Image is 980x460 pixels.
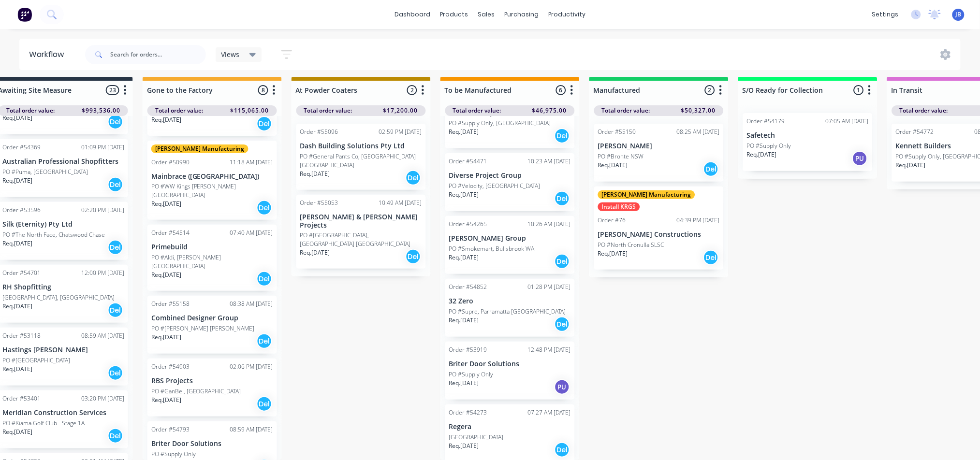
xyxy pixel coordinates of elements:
[449,297,571,305] p: 32 Zero
[230,425,273,434] div: 08:59 AM [DATE]
[300,213,422,230] p: [PERSON_NAME] & [PERSON_NAME] Projects
[300,152,422,170] p: PO #General Pants Co, [GEOGRAPHIC_DATA] [GEOGRAPHIC_DATA]
[230,362,273,371] div: 02:06 PM [DATE]
[703,161,719,177] div: Del
[82,106,120,115] span: $993,536.00
[852,151,868,166] div: PU
[2,220,124,229] p: Silk (Eternity) Pty Ltd
[449,433,504,442] p: [GEOGRAPHIC_DATA]
[543,7,590,22] div: productivity
[2,206,41,215] div: Order #53596
[528,157,571,166] div: 10:23 AM [DATE]
[108,302,123,318] div: Del
[896,128,934,136] div: Order #54772
[108,240,123,255] div: Del
[151,182,273,200] p: PO #WW Kings [PERSON_NAME] [GEOGRAPHIC_DATA]
[151,377,273,385] p: RBS Projects
[151,333,181,342] p: Req. [DATE]
[677,216,720,225] div: 04:39 PM [DATE]
[379,128,422,136] div: 02:59 PM [DATE]
[221,49,240,59] span: Views
[2,346,124,354] p: Hastings [PERSON_NAME]
[598,161,628,170] p: Req. [DATE]
[449,190,479,199] p: Req. [DATE]
[300,231,422,248] p: PO #[GEOGRAPHIC_DATA], [GEOGRAPHIC_DATA] [GEOGRAPHIC_DATA]
[230,300,273,308] div: 08:38 AM [DATE]
[2,158,124,166] p: Australian Professional Shopfitters
[449,244,535,253] p: PO #Smokemart, Bullsbrook WA
[528,345,571,354] div: 12:48 PM [DATE]
[826,117,869,126] div: 07:05 AM [DATE]
[2,293,115,302] p: [GEOGRAPHIC_DATA], [GEOGRAPHIC_DATA]
[151,271,181,279] p: Req. [DATE]
[532,106,567,115] span: $46,975.00
[555,128,570,144] div: Del
[598,142,720,150] p: [PERSON_NAME]
[743,113,873,171] div: Order #5417907:05 AM [DATE]SafetechPO #Supply OnlyReq.[DATE]PU
[296,124,426,190] div: Order #5509602:59 PM [DATE]Dash Building Solutions Pty LtdPO #General Pants Co, [GEOGRAPHIC_DATA]...
[528,283,571,291] div: 01:28 PM [DATE]
[2,409,124,417] p: Meridian Construction Services
[2,230,105,239] p: PO #The North Face, Chatswood Chase
[151,115,181,124] p: Req. [DATE]
[379,199,422,207] div: 10:49 AM [DATE]
[390,7,435,22] a: dashboard
[81,269,124,277] div: 12:00 PM [DATE]
[2,428,32,436] p: Req. [DATE]
[449,172,571,180] p: Diverse Project Group
[555,254,570,269] div: Del
[29,49,69,60] div: Workflow
[300,128,338,136] div: Order #55096
[435,7,473,22] div: products
[6,106,55,115] span: Total order value:
[555,379,570,395] div: PU
[453,106,501,115] span: Total order value:
[81,143,124,152] div: 01:09 PM [DATE]
[445,279,575,337] div: Order #5485201:28 PM [DATE]32 ZeroPO #Supre, Parramatta [GEOGRAPHIC_DATA]Req.[DATE]Del
[151,229,190,237] div: Order #54514
[598,128,636,136] div: Order #55150
[2,365,32,374] p: Req. [DATE]
[449,128,479,136] p: Req. [DATE]
[681,106,716,115] span: $50,327.00
[449,283,487,291] div: Order #54852
[449,345,487,354] div: Order #53919
[594,187,724,270] div: [PERSON_NAME] ManufacturingInstall KRGSOrder #7604:39 PM [DATE][PERSON_NAME] ConstructionsPO #Nor...
[108,114,123,129] div: Del
[151,425,190,434] div: Order #54793
[449,182,541,190] p: PO #Velocity, [GEOGRAPHIC_DATA]
[449,109,571,117] p: MT Doors Pty Ltd
[304,106,352,115] span: Total order value:
[555,316,570,332] div: Del
[2,269,41,277] div: Order #54701
[900,106,948,115] span: Total order value:
[598,202,640,211] div: Install KRGS
[747,117,785,126] div: Order #54179
[257,116,272,131] div: Del
[151,314,273,322] p: Combined Designer Group
[81,331,124,340] div: 08:59 AM [DATE]
[2,239,32,248] p: Req. [DATE]
[2,143,41,152] div: Order #54369
[528,408,571,417] div: 07:27 AM [DATE]
[300,170,330,178] p: Req. [DATE]
[257,333,272,349] div: Del
[151,362,190,371] div: Order #54903
[17,7,32,22] img: Factory
[867,7,904,22] div: settings
[296,195,426,269] div: Order #5505310:49 AM [DATE][PERSON_NAME] & [PERSON_NAME] ProjectsPO #[GEOGRAPHIC_DATA], [GEOGRAPH...
[956,10,962,19] span: JB
[108,177,123,192] div: Del
[300,142,422,150] p: Dash Building Solutions Pty Ltd
[555,442,570,458] div: Del
[151,172,273,181] p: Mainbrace ([GEOGRAPHIC_DATA])
[2,331,41,340] div: Order #53118
[300,199,338,207] div: Order #55053
[230,158,273,167] div: 11:18 AM [DATE]
[598,241,664,249] p: PO #North Cronulla SLSC
[598,249,628,258] p: Req. [DATE]
[151,200,181,208] p: Req. [DATE]
[147,141,277,220] div: [PERSON_NAME] ManufacturingOrder #5099011:18 AM [DATE]Mainbrace ([GEOGRAPHIC_DATA])PO #WW Kings [...
[151,387,241,396] p: PO #GanBei, [GEOGRAPHIC_DATA]
[594,124,724,182] div: Order #5515008:25 AM [DATE][PERSON_NAME]PO #Bronte NSWReq.[DATE]Del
